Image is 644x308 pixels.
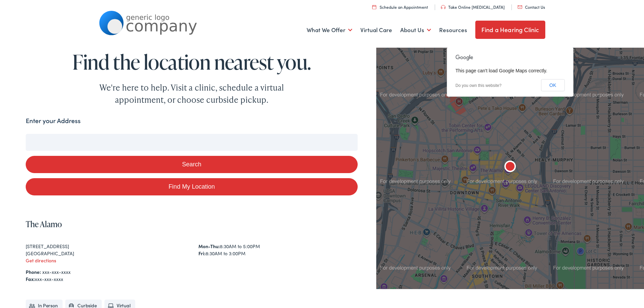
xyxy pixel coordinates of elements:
[518,5,522,9] img: utility icon
[198,243,220,250] strong: Mon-Thu:
[26,156,357,173] button: Search
[372,5,376,9] img: utility icon
[26,218,62,230] a: The Alamo
[499,157,521,178] div: The Alamo
[26,250,185,257] div: [GEOGRAPHIC_DATA]
[372,4,428,10] a: Schedule an Appointment
[26,268,41,275] strong: Phone:
[441,5,446,9] img: utility icon
[26,276,357,283] div: xxx-xxx-xxxx
[26,51,357,73] h1: Find the location nearest you.
[400,18,431,43] a: About Us
[455,68,547,73] span: This page can't load Google Maps correctly.
[541,79,565,91] button: OK
[441,4,505,10] a: Take Online [MEDICAL_DATA]
[198,243,358,257] div: 8:30AM to 5:00PM 8:30AM to 3:00PM
[455,83,501,88] a: Do you own this website?
[439,18,467,43] a: Resources
[26,116,80,126] label: Enter your Address
[42,268,71,275] a: xxx-xxx-xxxx
[26,257,56,264] a: Get directions
[307,18,352,43] a: What We Offer
[26,134,357,151] input: Enter your address or zip code
[84,81,300,106] div: We're here to help. Visit a clinic, schedule a virtual appointment, or choose curbside pickup.
[26,243,185,250] div: [STREET_ADDRESS]
[198,250,206,257] strong: Fri:
[26,178,357,195] a: Find My Location
[360,18,392,43] a: Virtual Care
[518,4,545,10] a: Contact Us
[475,21,545,39] a: Find a Hearing Clinic
[26,276,35,282] strong: Fax:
